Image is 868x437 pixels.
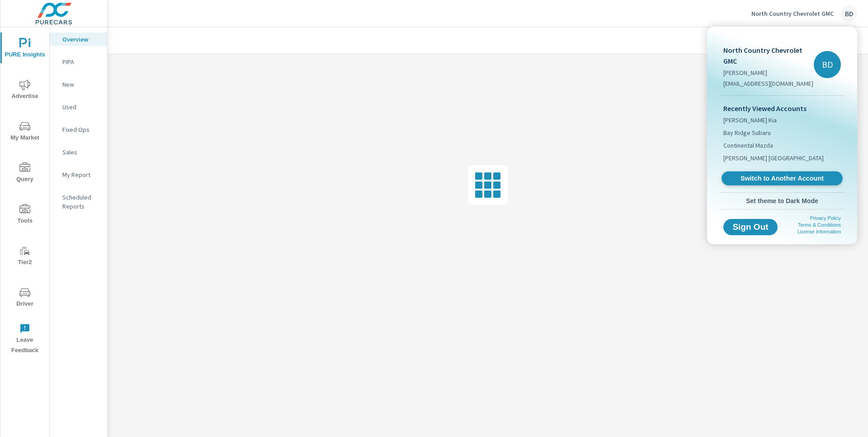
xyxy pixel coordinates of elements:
p: North Country Chevrolet GMC [723,45,814,66]
div: BD [814,51,841,78]
span: Switch to Another Account [726,174,837,183]
p: [PERSON_NAME] [723,68,814,77]
a: License Information [797,229,841,234]
span: [PERSON_NAME] [GEOGRAPHIC_DATA] [723,153,824,163]
span: Continental Mazda [723,141,773,150]
span: Bay Ridge Subaru [723,128,771,137]
span: Set theme to Dark Mode [723,197,841,205]
p: Recently Viewed Accounts [723,103,841,114]
button: Sign Out [723,219,778,235]
a: Terms & Conditions [798,222,841,228]
button: Set theme to Dark Mode [720,193,844,209]
a: Switch to Another Account [722,172,843,186]
p: [EMAIL_ADDRESS][DOMAIN_NAME] [723,79,814,88]
span: [PERSON_NAME] Kia [723,116,777,125]
a: Privacy Policy [810,215,841,221]
span: Sign Out [731,223,770,231]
